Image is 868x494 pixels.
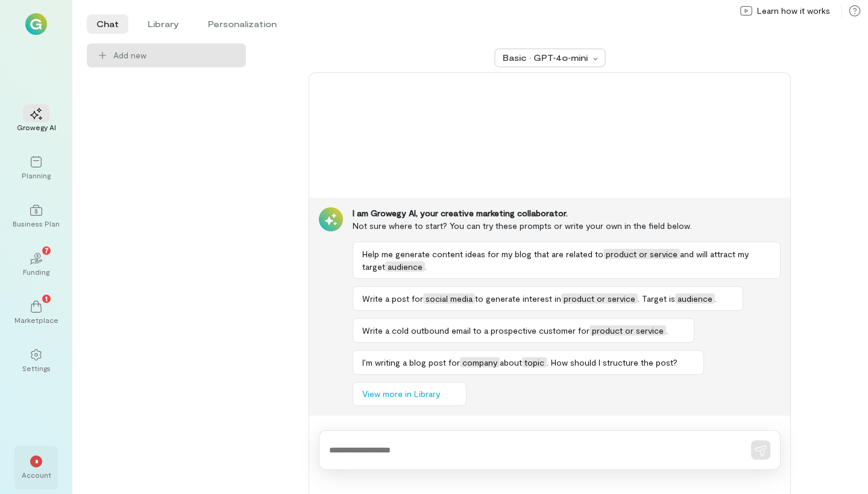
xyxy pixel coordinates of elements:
button: Write a post forsocial mediato generate interest inproduct or service. Target isaudience. [353,286,743,311]
li: Chat [87,14,128,34]
a: Settings [14,339,58,383]
span: audience [675,293,715,304]
span: . Target is [638,293,675,304]
div: Business Plan [13,219,60,228]
button: Help me generate content ideas for my blog that are related toproduct or serviceand will attract ... [353,242,781,279]
span: Write a post for [362,293,423,304]
a: Business Plan [14,195,58,238]
button: Write a cold outbound email to a prospective customer forproduct or service. [353,318,694,343]
div: Growegy AI [17,122,56,132]
span: . [666,325,668,336]
span: Help me generate content ideas for my blog that are related to [362,249,603,259]
div: Funding [23,267,49,277]
span: View more in Library [362,388,440,400]
a: Planning [14,146,58,190]
span: product or service [561,293,638,304]
div: *Account [14,446,58,489]
span: audience [385,261,425,272]
a: Growegy AI [14,98,58,142]
span: . [425,261,427,272]
span: product or service [590,325,666,336]
button: I’m writing a blog post forcompanyabouttopic. How should I structure the post? [353,350,704,375]
div: Settings [22,363,51,373]
span: . How should I structure the post? [547,357,678,367]
span: product or service [603,249,680,259]
div: Not sure where to start? You can try these prompts or write your own in the field below. [353,219,781,232]
span: Learn how it works [757,5,830,17]
span: 7 [45,245,49,255]
span: about [500,357,522,367]
li: Personalization [198,14,286,34]
span: Add new [113,49,236,61]
button: View more in Library [353,382,467,406]
span: 1 [45,293,48,304]
span: topic [522,357,547,367]
span: to generate interest in [475,293,561,304]
li: Library [138,14,189,34]
span: company [460,357,500,367]
div: Account [22,470,51,480]
div: I am Growegy AI, your creative marketing collaborator. [353,207,781,219]
span: I’m writing a blog post for [362,357,460,367]
span: . [715,293,717,304]
div: Marketplace [14,315,58,325]
div: Planning [22,170,51,180]
div: Basic · GPT‑4o‑mini [503,52,590,64]
span: social media [423,293,475,304]
a: Marketplace [14,291,58,334]
a: Funding [14,243,58,286]
span: Write a cold outbound email to a prospective customer for [362,325,590,336]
